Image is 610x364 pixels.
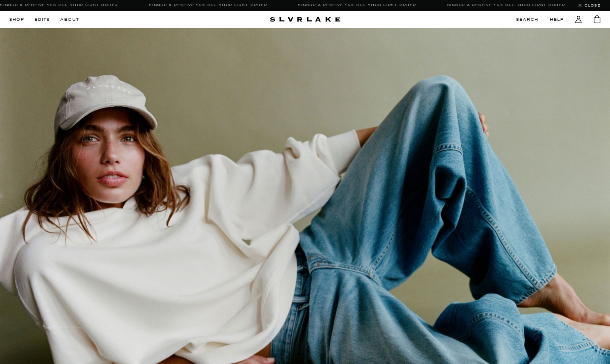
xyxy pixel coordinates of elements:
[516,17,538,23] button: Search
[593,11,601,28] button: Show bag
[149,3,267,8] a: Signup & Receive 15% Off Your First Order
[569,3,610,8] button: Close
[35,17,50,23] button: Edits
[60,17,79,23] a: About
[550,17,564,23] a: Help
[585,3,601,8] span: Close
[9,17,24,23] a: Shop
[298,3,416,8] a: Signup & Receive 15% Off Your First Order
[447,3,565,8] a: Signup & Receive 15% Off Your First Order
